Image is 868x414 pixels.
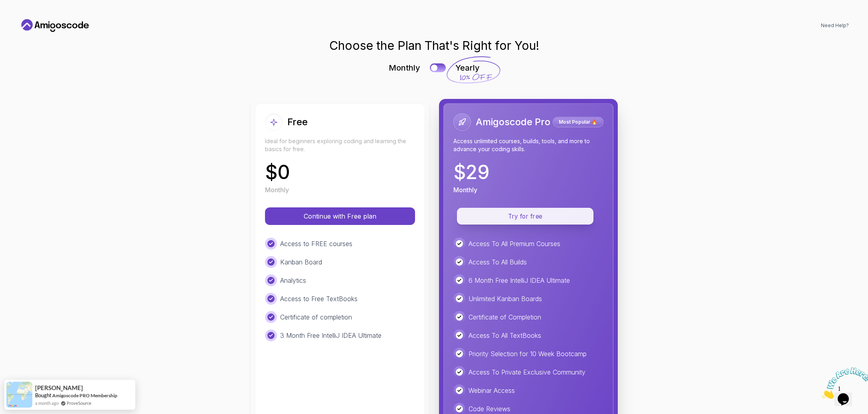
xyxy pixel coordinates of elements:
span: a month ago [35,400,59,406]
p: Try for free [466,212,584,221]
a: Need Help? [821,22,849,29]
iframe: chat widget [819,364,868,402]
p: Ideal for beginners exploring coding and learning the basics for free. [265,137,415,153]
a: Home link [19,19,91,32]
h1: Choose the Plan That's Right for You! [329,38,539,53]
span: Bought [35,392,51,398]
p: Code Reviews [469,404,510,414]
p: Access To All TextBooks [469,331,541,340]
p: Access To All Builds [469,257,527,267]
p: Access to FREE courses [280,239,352,248]
img: provesource social proof notification image [6,382,32,408]
p: Monthly [265,185,289,195]
p: $ 29 [453,163,490,182]
p: Kanban Board [280,257,322,267]
p: Continue with Free plan [275,211,405,221]
h2: Free [287,116,308,128]
img: Chat attention grabber [3,3,53,35]
p: Monthly [389,62,420,73]
h2: Amigoscode Pro [476,116,550,128]
p: Certificate of completion [280,312,352,322]
p: 6 Month Free IntelliJ IDEA Ultimate [469,276,570,285]
p: Certificate of Completion [469,312,541,322]
p: Priority Selection for 10 Week Bootcamp [469,349,587,359]
p: Access To All Premium Courses [469,239,560,248]
p: $ 0 [265,163,290,182]
p: Access to Free TextBooks [280,294,358,304]
p: 3 Month Free IntelliJ IDEA Ultimate [280,331,382,340]
span: 1 [3,3,6,10]
button: Try for free [457,208,593,225]
span: [PERSON_NAME] [35,384,83,391]
button: Continue with Free plan [265,207,415,225]
p: Monthly [453,185,477,195]
p: Webinar Access [469,386,515,395]
a: ProveSource [67,400,91,406]
p: Analytics [280,276,306,285]
p: Access unlimited courses, builds, tools, and more to advance your coding skills. [453,137,603,153]
p: Access To Private Exclusive Community [469,367,585,377]
p: Unlimited Kanban Boards [469,294,542,304]
a: Amigoscode PRO Membership [52,392,117,398]
p: Most Popular 🔥 [554,118,602,126]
